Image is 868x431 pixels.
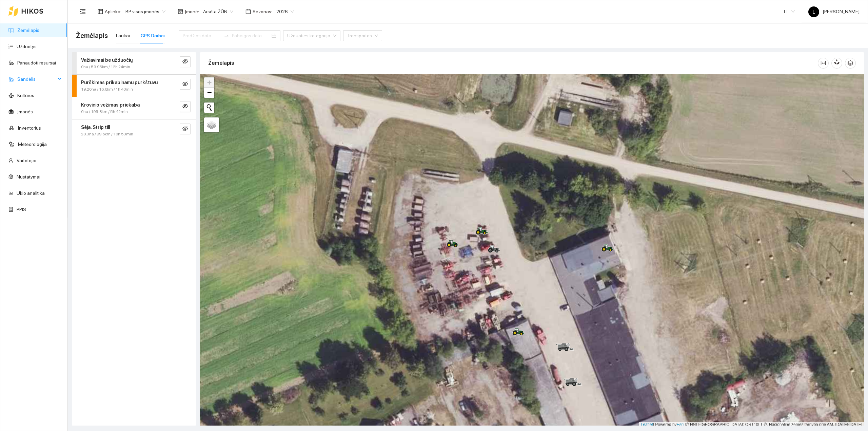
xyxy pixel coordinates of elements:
[17,174,40,180] a: Nustatymai
[185,8,199,15] span: Įmonė :
[204,117,219,132] a: Layers
[81,57,133,63] strong: Važiavimai be užduočių
[232,32,270,39] input: Pabaigos data
[180,79,191,90] button: eye-invisible
[784,6,795,17] span: LT
[180,101,191,112] button: eye-invisible
[72,119,196,142] div: Sėja. Strip till28.3ha / 99.6km / 10h 53mineye-invisible
[72,75,196,97] div: Purškimas prikabinamu purkštuvu19.26ha / 16.6km / 1h 40mineye-invisible
[182,59,188,65] span: eye-invisible
[204,88,214,98] a: Zoom out
[245,9,251,14] span: calendar
[72,97,196,119] div: Krovinio vežimas priekaba0ha / 195.8km / 5h 42mineye-invisible
[17,109,33,114] a: Įmonės
[183,32,221,39] input: Pradžios data
[207,78,212,87] span: +
[81,86,133,93] span: 19.26ha / 16.6km / 1h 40min
[224,33,229,38] span: swap-right
[17,93,34,98] a: Kultūros
[116,32,130,39] div: Laukai
[203,6,233,17] span: Arsėta ŽŪB
[17,158,36,163] a: Vartotojai
[76,30,108,41] span: Žemėlapis
[182,126,188,132] span: eye-invisible
[17,60,56,65] a: Panaudoti resursai
[204,77,214,88] a: Zoom in
[204,102,214,113] button: Initiate a new search
[180,56,191,67] button: eye-invisible
[81,102,140,108] strong: Krovinio vežimas priekaba
[182,81,188,88] span: eye-invisible
[808,9,860,14] span: [PERSON_NAME]
[178,9,183,14] span: shop
[208,53,818,73] div: Žemėlapis
[72,52,196,74] div: Važiavimai be užduočių0ha / 59.95km / 12h 24mineye-invisible
[98,9,103,14] span: layout
[105,8,121,15] span: Aplinka :
[125,6,165,17] span: BP visos įmonės
[81,109,128,115] span: 0ha / 195.8km / 5h 42min
[80,8,86,15] span: menu-fold
[17,207,26,212] a: PPIS
[81,64,130,70] span: 0ha / 59.95km / 12h 24min
[17,190,45,196] a: Ūkio analitika
[818,60,828,66] span: column-width
[182,104,188,110] span: eye-invisible
[813,6,815,17] span: L
[685,422,686,427] span: |
[81,131,133,137] span: 28.3ha / 99.6km / 10h 53min
[180,124,191,134] button: eye-invisible
[224,33,229,38] span: to
[18,142,47,147] a: Meteorologija
[18,125,41,131] a: Inventorius
[641,422,653,427] a: Leaflet
[17,44,37,49] a: Užduotys
[81,80,158,85] strong: Purškimas prikabinamu purkštuvu
[207,88,212,97] span: −
[253,8,272,15] span: Sezonas :
[276,6,294,17] span: 2026
[17,27,39,33] a: Žemėlapis
[76,5,90,18] button: menu-fold
[818,58,829,69] button: column-width
[677,422,684,427] a: Esri
[17,72,56,86] span: Sandėlis
[81,125,110,130] strong: Sėja. Strip till
[639,422,864,428] div: | Powered by © HNIT-[GEOGRAPHIC_DATA]; ORT10LT ©, Nacionalinė žemės tarnyba prie AM, [DATE]-[DATE]
[141,32,165,39] div: GPS Darbai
